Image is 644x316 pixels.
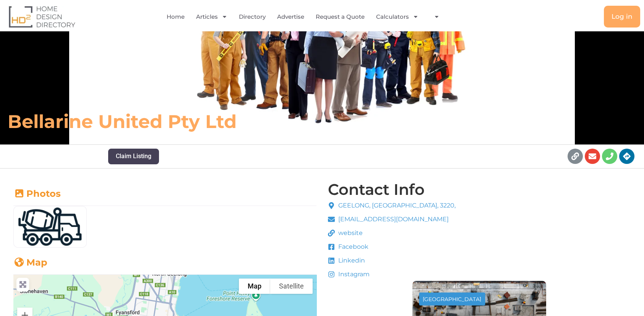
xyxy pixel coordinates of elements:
h4: Contact Info [328,182,425,197]
span: website [336,228,363,238]
a: Request a Quote [316,8,365,26]
button: Claim Listing [108,149,159,164]
a: Articles [196,8,227,26]
a: Advertise [277,8,304,26]
nav: Menu [131,8,481,26]
span: Facebook [336,242,368,251]
button: Show satellite imagery [270,279,313,294]
a: website [328,228,456,238]
a: Directory [239,8,266,26]
a: [EMAIL_ADDRESS][DOMAIN_NAME] [328,215,456,224]
span: GEELONG, [GEOGRAPHIC_DATA], 3220, [336,201,456,210]
a: Calculators [376,8,419,26]
span: Linkedin [336,256,365,265]
div: [GEOGRAPHIC_DATA] [423,296,481,301]
h6: Bellarine United Pty Ltd [8,110,447,133]
button: Show street map [239,279,270,294]
a: Home [167,8,185,26]
span: Log in [612,13,633,20]
a: Log in [604,6,640,28]
a: Map [13,257,47,268]
span: Instagram [336,270,370,279]
img: Concrete_truck [14,206,86,247]
a: Photos [13,188,61,199]
span: [EMAIL_ADDRESS][DOMAIN_NAME] [336,215,449,224]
